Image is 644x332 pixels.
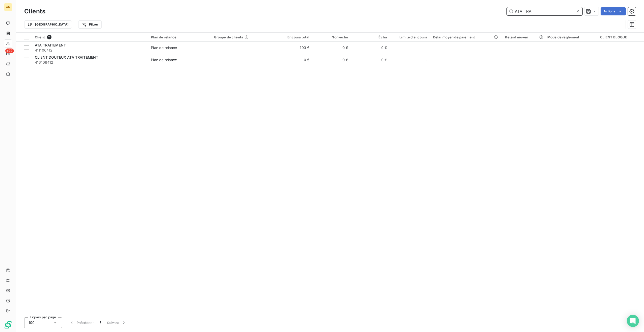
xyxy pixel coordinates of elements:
[4,3,12,11] div: AN
[35,43,66,47] span: ATA TRAITEMENT
[5,49,14,53] span: +99
[151,35,208,39] div: Plan de relance
[351,42,390,54] td: 0 €
[351,54,390,66] td: 0 €
[100,320,101,325] span: 1
[600,58,602,62] span: -
[507,7,582,15] input: Rechercher
[35,55,98,59] span: CLIENT DOUTEUX ATA TRAITEMENT
[547,58,549,62] span: -
[47,35,51,39] span: 2
[274,54,312,66] td: 0 €
[35,35,45,39] span: Client
[315,35,348,39] div: Non-échu
[274,42,312,54] td: -193 €
[433,35,499,39] div: Délai moyen de paiement
[354,35,387,39] div: Échu
[627,315,639,327] div: Open Intercom Messenger
[104,317,129,328] button: Suivant
[214,45,216,50] span: -
[35,60,145,65] span: 416106412
[425,45,427,50] span: -
[214,35,243,39] span: Groupe de clients
[505,35,541,39] div: Retard moyen
[35,48,145,53] span: 411106412
[547,45,549,50] span: -
[78,20,101,29] button: Filtrer
[601,7,626,15] button: Actions
[97,317,104,328] button: 1
[425,57,427,62] span: -
[547,35,594,39] div: Mode de règlement
[151,45,177,50] div: Plan de relance
[312,54,351,66] td: 0 €
[214,58,216,62] span: -
[600,35,641,39] div: CLIENT BLOQUE
[277,35,309,39] div: Encours total
[393,35,427,39] div: Limite d’encours
[29,320,35,325] span: 100
[600,45,602,50] span: -
[312,42,351,54] td: 0 €
[151,57,177,62] div: Plan de relance
[24,7,45,16] h3: Clients
[4,321,12,329] img: Logo LeanPay
[24,20,72,29] button: [GEOGRAPHIC_DATA]
[66,317,97,328] button: Précédent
